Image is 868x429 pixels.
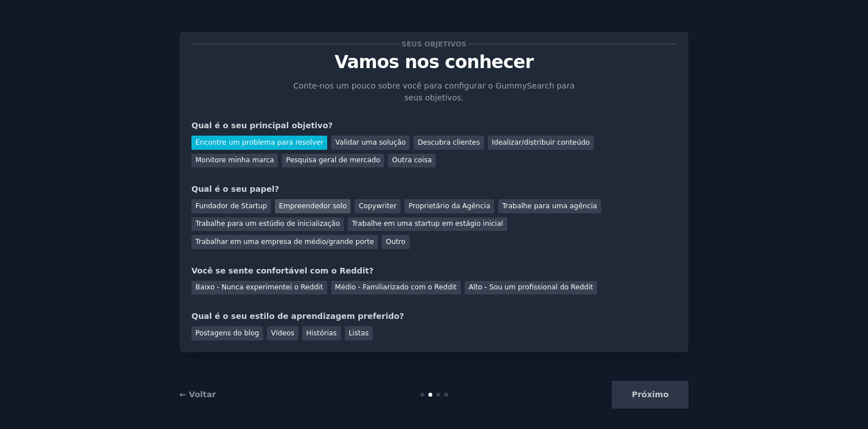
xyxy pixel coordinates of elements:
div: Outra coisa [388,154,436,168]
a: ← Voltar [180,390,216,399]
div: Postagens do blog [191,326,263,340]
div: Qual é o seu estilo de aprendizagem preferido? [191,310,677,322]
div: Você se sente confortável com o Reddit? [191,265,677,277]
div: Trabalhar em uma empresa de médio/grande porte [191,235,378,249]
span: Seus objetivos [399,38,468,50]
div: Idealizar/distribuir conteúdo [488,136,594,150]
div: Médio - Familiarizado com o Reddit [331,281,461,295]
p: Vamos nos conhecer [191,52,677,72]
div: Qual é o seu principal objetivo? [191,120,677,132]
div: Encontre um problema para resolver [191,136,327,150]
div: Pesquisa geral de mercado [282,154,384,168]
div: Baixo - Nunca experimentei o Reddit [191,281,327,295]
div: Trabalhe para um estúdio de inicialização [191,217,344,232]
div: Descubra clientes [414,136,484,150]
div: Qual é o seu papel? [191,183,677,195]
div: Monitore minha marca [191,154,278,168]
div: Trabalhe para uma agência [498,199,601,213]
div: Trabalhe em uma startup em estágio inicial [348,217,507,232]
div: Proprietário da Agência [404,199,494,213]
div: Empreendedor solo [275,199,350,213]
div: Alto - Sou um profissional do Reddit [465,281,597,295]
div: Outro [382,235,409,249]
div: Copywriter [354,199,400,213]
div: Validar uma solução [331,136,410,150]
p: Conte-nos um pouco sobre você para configurar o GummySearch para seus objetivos. [291,80,577,104]
div: Fundador de Startup [191,199,271,213]
div: Listas [345,326,373,340]
div: Vídeos [267,326,298,340]
div: Histórias [302,326,341,340]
